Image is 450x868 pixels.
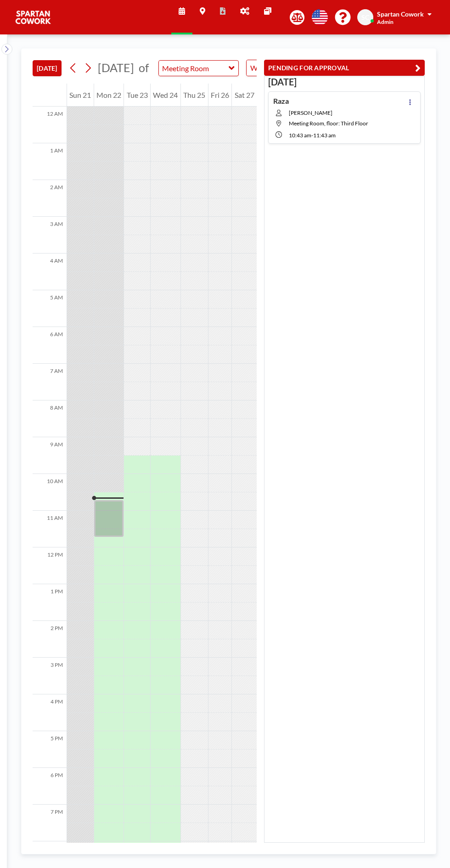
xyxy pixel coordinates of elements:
div: 5 PM [33,731,67,768]
span: [PERSON_NAME] [289,109,368,116]
div: 1 PM [33,584,67,621]
div: 2 PM [33,621,67,658]
div: 3 PM [33,658,67,694]
button: [DATE] [33,60,62,76]
div: 11 AM [33,511,67,547]
div: 7 AM [33,364,67,400]
input: Meeting Room [159,61,229,76]
img: organization-logo [15,8,51,27]
div: Sat 27 [232,84,257,107]
span: Meeting Room, floor: Third Floor [289,120,368,127]
div: 5 AM [33,290,67,327]
span: 10:43 AM [289,132,311,139]
span: Admin [377,18,394,25]
span: - [311,132,313,139]
div: 1 AM [33,143,67,180]
div: 2 AM [33,180,67,217]
span: Spartan Cowork [377,10,424,18]
span: [DATE] [98,61,134,74]
span: 11:43 AM [313,132,336,139]
div: Mon 22 [94,84,124,107]
div: Thu 25 [181,84,208,107]
div: 10 AM [33,474,67,511]
div: 12 PM [33,547,67,584]
div: Tue 23 [124,84,150,107]
span: WEEKLY VIEW [248,62,300,74]
div: 9 AM [33,437,67,474]
h3: [DATE] [268,76,421,88]
div: 8 AM [33,400,67,437]
div: 3 AM [33,217,67,254]
span: of [139,61,149,75]
div: Search for option [247,60,326,76]
div: Fri 26 [208,84,232,107]
button: PENDING FOR APPROVAL [264,60,425,76]
div: 6 PM [33,768,67,805]
div: 12 AM [33,107,67,143]
div: 6 AM [33,327,67,364]
div: Sun 21 [67,84,94,107]
div: 4 PM [33,694,67,731]
div: 7 PM [33,805,67,841]
div: 4 AM [33,254,67,290]
h4: Raza [273,96,289,106]
div: Wed 24 [151,84,180,107]
span: SC [361,13,369,22]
